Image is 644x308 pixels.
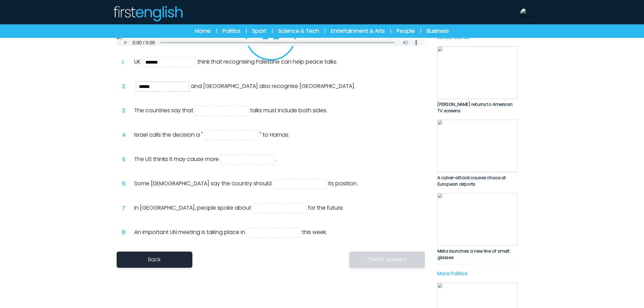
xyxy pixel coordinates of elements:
a: Sport [252,27,266,35]
a: Science & Tech [278,27,319,35]
span: | [325,28,326,34]
div: 8 [122,229,130,237]
img: JQsL3KWEgEu7dnoNYo7CWeoSdwcM0V4ECiitipN5.jpg [437,193,517,246]
p: Latest Stories [437,33,517,41]
a: People [397,27,415,35]
img: Bruno Silva [520,8,531,19]
a: Politics [222,27,240,35]
span: | [390,28,391,34]
div: Israel calls the decision a " " to Hamas. [134,130,420,141]
span: A cyber-attack causes chaos at European airports [437,174,506,187]
span: [PERSON_NAME] returns to American TV screens [437,101,512,114]
span: Check answers [367,256,407,264]
div: 6 [122,180,130,188]
div: The US thinks it may cause more . [134,154,420,165]
a: Business [427,27,449,35]
div: 1 [122,58,130,66]
span: Meta launches a new line of smart glasses [437,248,509,261]
div: An important UN meeting is taking place in this week. [134,227,420,238]
div: 5 [122,156,130,164]
img: etnUq7bwqYhbYWuV4UmuNbmhqIAUGoihUbfSmGxX.jpg [437,46,517,99]
a: Home [195,27,211,35]
span: | [216,28,217,34]
button: Check answers [349,252,425,268]
img: Logo [113,5,183,22]
div: 4 [122,131,130,139]
div: The countries say that talks must include both sides. [134,105,420,116]
audio: Your browser does not support the audio element. [117,39,425,46]
a: Back [117,252,192,268]
div: 7 [122,204,130,212]
a: A cyber-attack causes chaos at European airports [437,120,517,188]
img: PO0bDhNOrIdDgExna1JM4j7x6YBU1TOSXvNWk307.jpg [437,120,517,172]
div: Some [DEMOGRAPHIC_DATA] say the country should its position. [134,179,420,189]
p: More Politics [437,270,517,277]
div: UK think that recognising Palestine can help peace talks. [134,57,420,68]
div: 2 [122,82,130,91]
div: 3 [122,107,130,115]
a: [PERSON_NAME] returns to American TV screens [437,46,517,114]
span: | [272,28,273,34]
span: | [420,28,421,34]
div: and [GEOGRAPHIC_DATA] also recognise [GEOGRAPHIC_DATA]. [134,81,420,92]
a: Entertainment & Arts [331,27,385,35]
div: In [GEOGRAPHIC_DATA], people spoke about for the future. [134,203,420,214]
a: Meta launches a new line of smart glasses [437,193,517,261]
span: | [246,28,247,34]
